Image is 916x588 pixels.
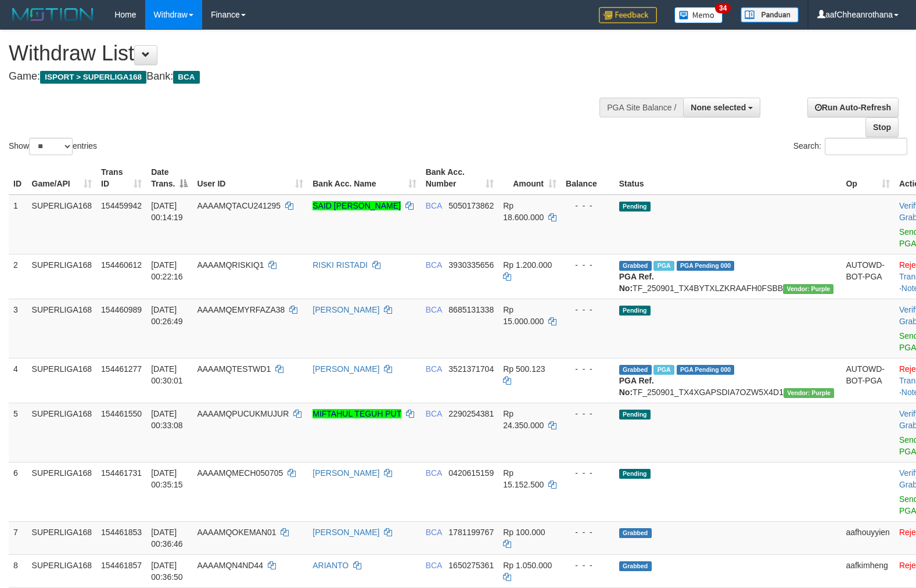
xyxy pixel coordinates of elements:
span: Pending [619,202,651,211]
span: 154461277 [101,364,142,374]
span: [DATE] 00:22:16 [151,260,183,281]
th: Amount: activate to sort column ascending [498,162,561,195]
a: MIFTAHUL TEGUH PUT [312,409,401,418]
span: AAAAMQOKEMAN01 [197,528,276,537]
span: Copy 1781199767 to clipboard [448,528,494,537]
td: SUPERLIGA168 [27,521,97,554]
td: aafhouyyien [841,521,895,554]
span: BCA [173,71,199,84]
td: aafkimheng [841,554,895,587]
a: Run Auto-Refresh [807,98,899,117]
span: Pending [619,410,651,420]
span: Rp 1.200.000 [503,260,552,270]
span: BCA [426,201,442,210]
th: Bank Acc. Number: activate to sort column ascending [421,162,499,195]
th: Game/API: activate to sort column ascending [27,162,97,195]
th: Balance [561,162,615,195]
img: MOTION_logo.png [9,6,97,23]
span: AAAAMQEMYRFAZA38 [197,305,285,314]
span: 154460612 [101,260,142,270]
span: Copy 1650275361 to clipboard [448,561,494,570]
a: [PERSON_NAME] [312,364,379,374]
td: SUPERLIGA168 [27,358,97,403]
td: TF_250901_TX4BYTXLZKRAAFH0FSBB [615,254,842,299]
span: Copy 5050173862 to clipboard [448,201,494,210]
a: [PERSON_NAME] [312,468,379,478]
span: Copy 0420615159 to clipboard [448,468,494,478]
span: Grabbed [619,365,652,375]
input: Search: [825,138,907,155]
span: Vendor URL: https://trx4.1velocity.biz [783,284,834,294]
div: PGA Site Balance / [599,98,683,117]
b: PGA Ref. No: [619,272,654,293]
button: None selected [683,98,760,117]
span: BCA [426,364,442,374]
td: 3 [9,299,27,358]
td: 8 [9,554,27,587]
span: 154460989 [101,305,142,314]
div: - - - [566,408,610,420]
span: Rp 1.050.000 [503,561,552,570]
div: - - - [566,526,610,538]
a: RISKI RISTADI [312,260,368,270]
td: 7 [9,521,27,554]
div: - - - [566,560,610,571]
th: Bank Acc. Name: activate to sort column ascending [308,162,421,195]
span: BCA [426,468,442,478]
span: [DATE] 00:14:19 [151,201,183,222]
span: Grabbed [619,561,652,571]
td: SUPERLIGA168 [27,254,97,299]
th: User ID: activate to sort column ascending [192,162,308,195]
div: - - - [566,363,610,375]
span: Rp 500.123 [503,364,545,374]
span: Grabbed [619,261,652,271]
span: AAAAMQMECH050705 [197,468,283,478]
span: Copy 8685131338 to clipboard [448,305,494,314]
a: [PERSON_NAME] [312,528,379,537]
label: Search: [793,138,907,155]
span: Marked by aafmaleo [653,365,674,375]
th: ID [9,162,27,195]
span: AAAAMQN4ND44 [197,561,263,570]
td: 6 [9,462,27,521]
a: Stop [865,117,899,137]
span: PGA Pending [677,365,735,375]
a: SAID [PERSON_NAME] [312,201,401,210]
td: SUPERLIGA168 [27,195,97,254]
span: Vendor URL: https://trx4.1velocity.biz [784,388,834,398]
span: None selected [691,103,746,112]
a: [PERSON_NAME] [312,305,379,314]
span: 154461550 [101,409,142,418]
span: Rp 15.152.500 [503,468,544,489]
div: - - - [566,304,610,315]
div: - - - [566,467,610,479]
td: 2 [9,254,27,299]
div: - - - [566,200,610,211]
div: - - - [566,259,610,271]
span: Rp 100.000 [503,528,545,537]
label: Show entries [9,138,97,155]
span: Rp 24.350.000 [503,409,544,430]
select: Showentries [29,138,73,155]
td: SUPERLIGA168 [27,403,97,462]
td: 1 [9,195,27,254]
span: BCA [426,260,442,270]
td: SUPERLIGA168 [27,554,97,587]
span: [DATE] 00:36:46 [151,528,183,548]
td: 5 [9,403,27,462]
td: SUPERLIGA168 [27,299,97,358]
span: Marked by aafnonsreyleab [653,261,674,271]
b: PGA Ref. No: [619,376,654,397]
span: 154461731 [101,468,142,478]
h4: Game: Bank: [9,71,599,83]
span: AAAAMQPUCUKMUJUR [197,409,289,418]
span: BCA [426,561,442,570]
span: AAAAMQTESTWD1 [197,364,271,374]
span: PGA Pending [677,261,735,271]
span: [DATE] 00:30:01 [151,364,183,385]
span: [DATE] 00:35:15 [151,468,183,489]
span: AAAAMQRISKIQ1 [197,260,264,270]
span: 154459942 [101,201,142,210]
span: AAAAMQTACU241295 [197,201,281,210]
span: [DATE] 00:33:08 [151,409,183,430]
